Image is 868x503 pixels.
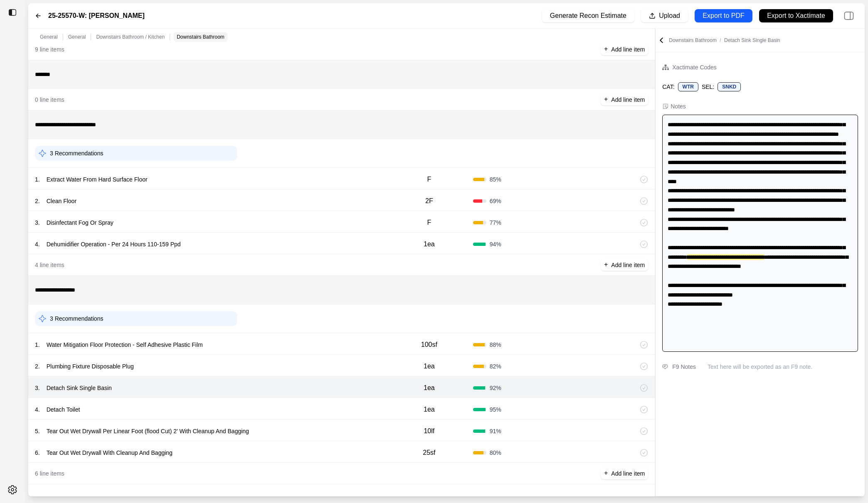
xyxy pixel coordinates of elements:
p: Detach Toilet [43,404,84,415]
p: 0 line items [35,96,64,104]
img: toggle sidebar [8,8,17,17]
p: Plumbing Fixture Disposable Plug [43,361,137,372]
span: 77 % [490,218,501,227]
p: 1ea [424,361,435,371]
span: 85 % [490,175,501,184]
p: Downstairs Bathroom / Kitchen [96,34,165,40]
p: Export to PDF [703,11,744,21]
div: WTR [678,82,698,91]
p: Export to Xactimate [767,11,825,21]
p: Upload [659,11,680,21]
span: / [717,37,724,43]
p: 9 line items [35,45,64,54]
p: 3 Recommendations [50,314,103,323]
span: 69 % [490,197,501,205]
p: Tear Out Wet Drywall With Cleanup And Bagging [43,447,176,459]
p: 2F [425,196,433,206]
div: Notes [671,102,686,110]
p: 3 . [35,218,40,227]
p: 100sf [421,340,437,350]
span: 91 % [490,427,501,435]
p: 1ea [424,383,435,393]
p: 1ea [424,405,435,415]
span: 94 % [490,240,501,248]
p: 4 . [35,240,40,248]
p: Add line item [611,96,645,104]
p: 6 . [35,449,40,457]
img: right-panel.svg [840,7,858,25]
p: + [604,44,608,54]
p: 5 . [35,427,40,435]
p: 10lf [424,426,434,436]
button: Export to Xactimate [759,9,833,22]
span: 82 % [490,362,501,371]
span: 88 % [490,341,501,349]
p: 4 line items [35,261,64,269]
p: 2 . [35,197,40,205]
p: Tear Out Wet Drywall Per Linear Foot (flood Cut) 2' With Cleanup And Bagging [43,425,252,437]
p: 3 . [35,384,40,392]
p: Generate Recon Estimate [550,11,626,21]
p: Add line item [611,469,645,478]
p: Add line item [611,45,645,54]
p: F [427,218,431,228]
div: SNKD [718,82,741,91]
button: Generate Recon Estimate [542,9,634,22]
p: 3 Recommendations [50,149,103,157]
p: General [68,34,86,40]
p: Add line item [611,261,645,269]
p: Downstairs Bathroom [177,34,224,40]
p: + [604,260,608,270]
p: + [604,95,608,104]
span: 80 % [490,449,501,457]
p: 25sf [423,448,435,458]
p: Water Mitigation Floor Protection - Self Adhesive Plastic Film [43,339,206,351]
img: comment [662,364,668,369]
button: Export to PDF [695,9,752,22]
p: Dehumidifier Operation - Per 24 Hours 110-159 Ppd [43,238,184,250]
div: Xactimate Codes [672,62,717,72]
div: F9 Notes [672,362,696,372]
span: Detach Sink Single Basin [724,37,780,43]
p: Downstairs Bathroom [669,37,780,44]
p: General [40,34,58,40]
button: +Add line item [601,468,648,479]
p: 6 line items [35,469,64,478]
p: Detach Sink Single Basin [43,382,115,394]
p: 1 . [35,175,40,184]
button: +Add line item [601,44,648,55]
p: Text here will be exported as an F9 note. [708,363,858,371]
p: 4 . [35,405,40,414]
p: Clean Floor [43,195,80,207]
button: +Add line item [601,259,648,271]
p: CAT: [662,83,674,91]
p: SEL: [702,83,714,91]
p: Extract Water From Hard Surface Floor [43,174,151,185]
span: 92 % [490,384,501,392]
label: 25-25570-W: [PERSON_NAME] [48,11,145,21]
button: Upload [641,9,688,22]
p: 2 . [35,362,40,371]
p: F [427,174,431,184]
span: 95 % [490,405,501,414]
button: +Add line item [601,94,648,106]
p: Disinfectant Fog Or Spray [43,217,117,228]
p: 1ea [424,239,435,249]
p: + [604,469,608,478]
p: 1 . [35,341,40,349]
